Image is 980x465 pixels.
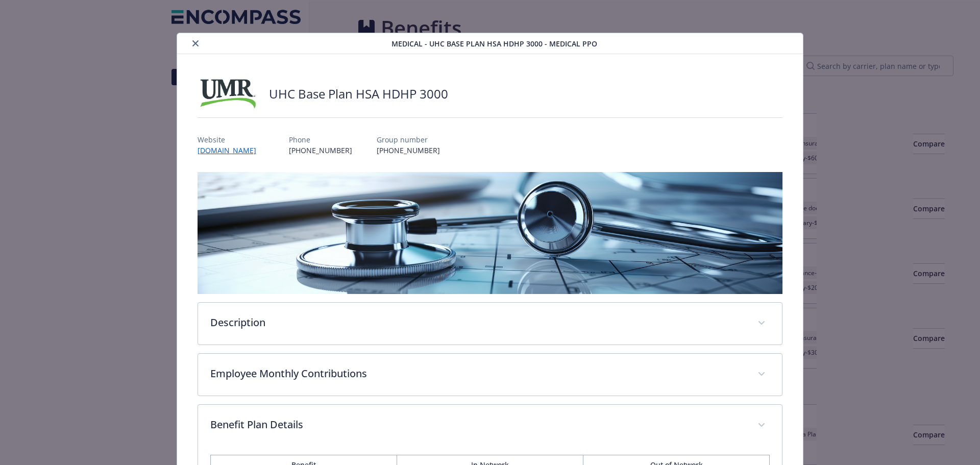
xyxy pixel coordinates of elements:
p: Website [198,134,264,145]
p: Group number [377,134,440,145]
p: [PHONE_NUMBER] [289,145,352,156]
p: Employee Monthly Contributions [210,366,746,381]
a: [DOMAIN_NAME] [198,145,264,155]
h2: UHC Base Plan HSA HDHP 3000 [269,85,448,103]
div: Description [198,303,782,345]
div: Benefit Plan Details [198,405,782,447]
p: Phone [289,134,352,145]
p: Description [210,315,746,330]
div: Employee Monthly Contributions [198,354,782,396]
p: Benefit Plan Details [210,417,746,432]
p: [PHONE_NUMBER] [377,145,440,156]
button: close [189,37,202,50]
span: Medical - UHC Base Plan HSA HDHP 3000 - Medical PPO [391,38,597,49]
img: UMR [198,79,259,109]
img: banner [198,172,783,294]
